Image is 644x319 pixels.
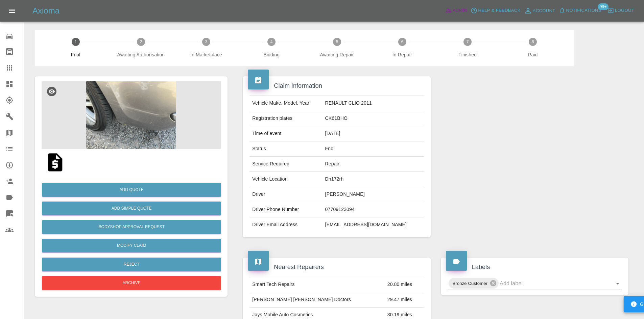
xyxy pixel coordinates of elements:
td: Driver [249,187,322,202]
h4: Labels [446,263,623,272]
td: Status [249,141,322,157]
h4: Nearest Repairers [248,263,425,272]
td: [PERSON_NAME] [PERSON_NAME] Doctors [249,292,384,308]
img: qt_1S0kmZA4aDea5wMj3IEif92Z [44,152,66,173]
td: Time of event [249,126,322,141]
h5: Axioma [32,5,59,16]
td: [DATE] [323,126,424,141]
span: Awaiting Authorisation [111,51,171,58]
td: Service Required [249,157,322,172]
text: 4 [270,39,273,44]
td: Vehicle Make, Model, Year [249,96,322,111]
a: Modify Claim [42,239,221,252]
span: In Repair [372,51,432,58]
span: Bidding [242,51,302,58]
span: Bronze Customer [449,280,492,287]
span: Admin [453,7,468,15]
td: Registration plates [249,111,322,126]
a: Admin [444,5,469,16]
td: Dn172rh [323,172,424,187]
span: Paid [503,51,563,58]
input: Add label [500,278,603,289]
button: Open [613,279,622,288]
button: Bodyshop Approval Request [42,220,221,234]
button: Reject [42,258,221,271]
text: 1 [74,39,77,44]
td: 20.80 miles [385,277,424,292]
button: Notifications [557,5,603,16]
td: RENAULT CLIO 2011 [323,96,424,111]
a: Account [522,5,557,16]
span: Fnol [46,51,105,58]
td: 07709123094 [323,202,424,217]
td: Repair [323,157,424,172]
td: Driver Phone Number [249,202,322,217]
div: Bronze Customer [449,278,499,289]
span: Account [533,7,555,15]
td: [PERSON_NAME] [323,187,424,202]
span: Finished [437,51,497,58]
button: Logout [606,5,636,16]
button: Add Simple Quote [42,202,221,215]
span: Awaiting Repair [307,51,367,58]
h4: Claim Information [248,81,425,90]
td: Smart Tech Repairs [249,277,384,292]
td: Driver Email Address [249,217,322,232]
td: CK61BHO [323,111,424,126]
span: 99+ [598,3,609,10]
button: Archive [42,276,221,290]
text: 2 [140,39,142,44]
td: [EMAIL_ADDRESS][DOMAIN_NAME] [323,217,424,232]
td: Fnol [323,141,424,157]
button: Help & Feedback [469,5,522,16]
span: Logout [615,7,634,15]
span: Help & Feedback [478,7,520,15]
button: Add Quote [42,183,221,197]
text: 6 [401,39,403,44]
text: 3 [205,39,208,44]
span: In Marketplace [176,51,236,58]
text: 7 [467,39,469,44]
text: 8 [532,39,534,44]
td: 29.47 miles [385,292,424,308]
img: 6bed420d-59af-46ff-a141-8c10052d3870 [42,81,221,149]
span: Notifications [566,7,601,15]
button: Open drawer [4,3,20,19]
text: 5 [336,39,338,44]
td: Vehicle Location [249,172,322,187]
